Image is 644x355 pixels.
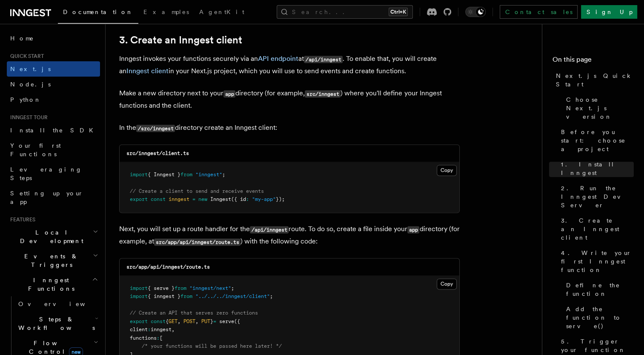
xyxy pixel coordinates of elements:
[195,318,198,324] span: ,
[58,3,138,24] a: Documentation
[175,285,186,291] span: from
[563,92,634,124] a: Choose Next.js version
[198,196,207,202] span: new
[7,77,100,92] a: Node.js
[231,196,246,202] span: ({ id
[7,114,48,121] span: Inngest tour
[7,276,92,293] span: Inngest Functions
[177,318,180,324] span: ,
[151,318,166,324] span: const
[148,285,175,291] span: { serve }
[561,160,634,177] span: 1. Install Inngest
[166,318,169,324] span: {
[119,87,460,112] p: Make a new directory next to your directory (for example, ) where you'll define your Inngest func...
[252,196,276,202] span: "my-app"
[130,326,148,332] span: client
[561,249,634,274] span: 4. Write your first Inngest function
[119,223,460,248] p: Next, you will set up a route handler for the route. To do so, create a file inside your director...
[151,326,172,332] span: inngest
[157,335,160,341] span: :
[210,318,213,324] span: }
[192,196,195,202] span: =
[7,225,100,249] button: Local Development
[130,196,148,202] span: export
[199,9,244,15] span: AgentKit
[183,318,195,324] span: POST
[201,318,210,324] span: PUT
[276,196,285,202] span: });
[7,92,100,107] a: Python
[222,172,225,177] span: ;
[7,228,93,245] span: Local Development
[10,96,41,103] span: Python
[119,53,460,77] p: Inngest invokes your functions securely via an at . To enable that, you will create an in your Ne...
[154,238,240,246] code: src/app/api/inngest/route.ts
[142,343,282,349] span: /* your functions will be passed here later! */
[7,272,100,296] button: Inngest Functions
[10,66,51,72] span: Next.js
[148,326,151,332] span: :
[126,264,210,270] code: src/app/api/inngest/route.ts
[169,196,189,202] span: inngest
[407,226,419,233] code: app
[305,90,341,97] code: src/inngest
[130,310,258,316] span: // Create an API that serves zero functions
[136,125,175,132] code: /src/inngest
[437,165,457,176] button: Copy
[130,188,264,194] span: // Create a client to send and receive events
[558,124,634,157] a: Before you start: choose a project
[180,172,192,177] span: from
[63,9,133,15] span: Documentation
[148,172,180,177] span: { Inngest }
[130,293,148,299] span: import
[558,245,634,278] a: 4. Write your first Inngest function
[558,180,634,213] a: 2. Run the Inngest Dev Server
[556,72,634,89] span: Next.js Quick Start
[7,53,44,60] span: Quick start
[7,186,100,209] a: Setting up your app
[151,196,166,202] span: const
[130,285,148,291] span: import
[223,90,235,97] code: app
[437,278,457,289] button: Copy
[10,81,51,88] span: Node.js
[219,318,234,324] span: serve
[561,184,634,209] span: 2. Run the Inngest Dev Server
[258,54,298,63] a: API endpoint
[250,226,289,233] code: /api/inngest
[130,318,148,324] span: export
[304,56,343,63] code: /api/inngest
[552,68,634,92] a: Next.js Quick Start
[119,122,460,134] p: In the directory create an Inngest client:
[138,3,194,23] a: Examples
[270,293,273,299] span: ;
[10,142,61,157] span: Your first Functions
[180,293,192,299] span: from
[15,315,95,332] span: Steps & Workflows
[210,196,231,202] span: Inngest
[581,5,637,19] a: Sign Up
[566,305,634,330] span: Add the function to serve()
[143,9,189,15] span: Examples
[7,162,100,186] a: Leveraging Steps
[500,5,578,19] a: Contact sales
[566,95,634,121] span: Choose Next.js version
[130,172,148,177] span: import
[10,34,34,43] span: Home
[558,157,634,180] a: 1. Install Inngest
[7,123,100,138] a: Install the SDK
[561,216,634,242] span: 3. Create an Inngest client
[234,318,240,324] span: ({
[213,318,216,324] span: =
[558,213,634,245] a: 3. Create an Inngest client
[18,301,106,307] span: Overview
[119,34,242,46] a: 3. Create an Inngest client
[552,54,634,68] h4: On this page
[10,166,82,181] span: Leveraging Steps
[563,301,634,334] a: Add the function to serve()
[7,31,100,46] a: Home
[246,196,249,202] span: :
[15,296,100,312] a: Overview
[126,150,189,156] code: src/inngest/client.ts
[148,293,180,299] span: { inngest }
